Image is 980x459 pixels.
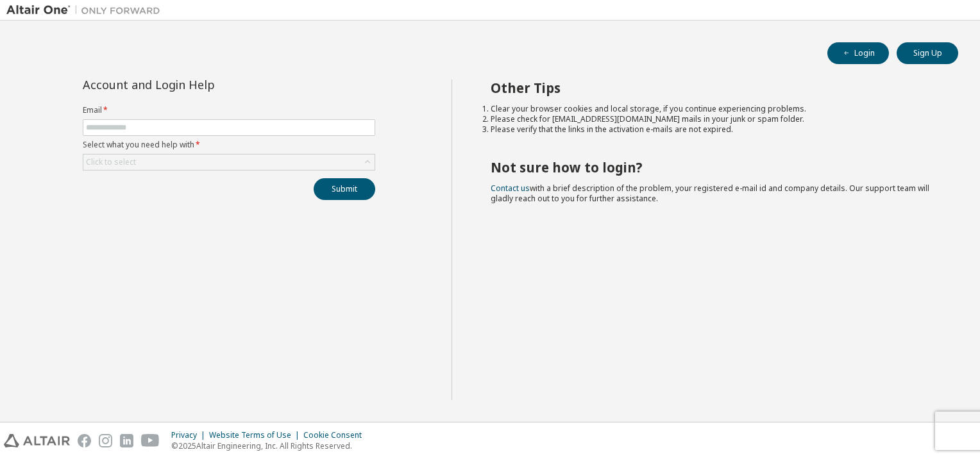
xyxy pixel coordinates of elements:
[303,430,369,440] div: Cookie Consent
[171,430,209,440] div: Privacy
[83,140,375,150] label: Select what you need help with
[491,114,936,124] li: Please check for [EMAIL_ADDRESS][DOMAIN_NAME] mails in your junk or spam folder.
[6,4,167,17] img: Altair One
[314,178,375,200] button: Submit
[209,430,303,440] div: Website Terms of Use
[491,183,530,194] a: Contact us
[86,157,136,167] div: Click to select
[897,42,958,64] button: Sign Up
[491,183,929,204] span: with a brief description of the problem, your registered e-mail id and company details. Our suppo...
[491,79,936,96] h2: Other Tips
[83,154,375,170] div: Click to select
[78,434,91,447] img: facebook.svg
[83,79,317,90] div: Account and Login Help
[491,104,936,114] li: Clear your browser cookies and local storage, if you continue experiencing problems.
[99,434,112,447] img: instagram.svg
[171,440,369,451] p: © 2025 Altair Engineering, Inc. All Rights Reserved.
[827,42,889,64] button: Login
[141,434,160,447] img: youtube.svg
[83,105,375,115] label: Email
[120,434,133,447] img: linkedin.svg
[4,434,70,447] img: altair_logo.svg
[491,159,936,176] h2: Not sure how to login?
[491,124,936,135] li: Please verify that the links in the activation e-mails are not expired.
